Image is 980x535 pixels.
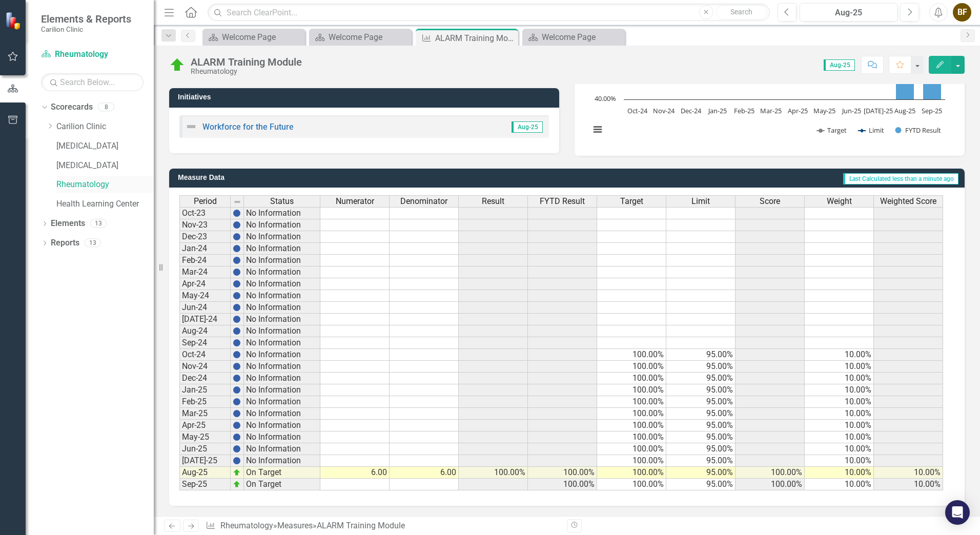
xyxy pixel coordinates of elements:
span: Last Calculated less than a minute ago [843,173,958,184]
td: 10.00% [805,349,874,361]
img: 8DAGhfEEPCf229AAAAAElFTkSuQmCC [233,198,241,206]
td: Dec-23 [179,231,231,243]
td: 100.00% [736,479,805,490]
button: Aug-25 [800,3,897,22]
small: Carilion Clinic [41,25,131,33]
div: Open Intercom Messenger [945,500,970,525]
td: 100.00% [597,455,666,467]
a: Measures [277,521,313,530]
td: 10.00% [805,408,874,420]
td: 100.00% [597,443,666,455]
span: Result [482,197,504,206]
td: 95.00% [666,349,736,361]
span: FYTD Result [540,197,585,206]
img: BgCOk07PiH71IgAAAABJRU5ErkJggg== [233,362,241,371]
a: [MEDICAL_DATA] [56,160,154,172]
td: No Information [244,455,320,467]
img: BgCOk07PiH71IgAAAABJRU5ErkJggg== [233,445,241,453]
input: Search Below... [41,73,144,91]
td: 100.00% [528,479,597,490]
img: BgCOk07PiH71IgAAAABJRU5ErkJggg== [233,256,241,264]
td: 10.00% [805,479,874,490]
input: Search ClearPoint... [208,4,770,22]
td: 10.00% [874,467,943,479]
a: Welcome Page [205,31,302,44]
div: Welcome Page [222,31,302,44]
img: BgCOk07PiH71IgAAAABJRU5ErkJggg== [233,209,241,217]
td: Dec-24 [179,373,231,384]
text: Jun-25 [841,106,861,115]
td: 95.00% [666,408,736,420]
td: 100.00% [597,349,666,361]
td: 10.00% [805,361,874,373]
td: May-25 [179,431,231,443]
span: Elements & Reports [41,13,131,25]
td: 10.00% [805,455,874,467]
td: Feb-24 [179,255,231,266]
td: Jan-25 [179,384,231,396]
button: View chart menu, Chart [590,122,605,137]
div: Rheumatology [191,68,302,75]
img: BgCOk07PiH71IgAAAABJRU5ErkJggg== [233,351,241,359]
img: zOikAAAAAElFTkSuQmCC [233,468,241,477]
div: ALARM Training Module [435,32,516,45]
td: 95.00% [666,396,736,408]
td: 10.00% [805,384,874,396]
td: No Information [244,420,320,431]
td: On Target [244,479,320,490]
td: 10.00% [874,479,943,490]
a: [MEDICAL_DATA] [56,140,154,152]
td: 6.00 [320,467,390,479]
td: Jun-25 [179,443,231,455]
img: BgCOk07PiH71IgAAAABJRU5ErkJggg== [233,409,241,418]
text: Aug-25 [894,106,915,115]
text: Jan-25 [707,106,727,115]
a: Rheumatology [56,179,154,191]
div: 13 [90,219,107,228]
td: Oct-23 [179,207,231,219]
td: Nov-23 [179,219,231,231]
td: No Information [244,337,320,349]
td: 100.00% [597,396,666,408]
text: Apr-25 [788,106,808,115]
td: No Information [244,243,320,255]
button: BF [953,3,971,22]
span: Numerator [336,197,374,206]
td: Apr-25 [179,420,231,431]
td: No Information [244,278,320,290]
span: Weighted Score [880,197,936,206]
td: No Information [244,373,320,384]
span: Aug-25 [512,121,543,133]
div: Welcome Page [329,31,409,44]
a: Reports [51,237,79,249]
td: 100.00% [528,467,597,479]
text: 40.00% [595,94,616,103]
img: BgCOk07PiH71IgAAAABJRU5ErkJggg== [233,398,241,406]
span: Search [730,8,752,16]
td: Aug-24 [179,325,231,337]
img: BgCOk07PiH71IgAAAABJRU5ErkJggg== [233,457,241,465]
td: 95.00% [666,361,736,373]
text: Feb-25 [734,106,754,115]
td: No Information [244,266,320,278]
span: Status [270,197,294,206]
img: BgCOk07PiH71IgAAAABJRU5ErkJggg== [233,386,241,394]
img: Not Defined [185,120,197,133]
td: 10.00% [805,467,874,479]
div: 8 [98,103,114,112]
a: Health Learning Center [56,198,154,210]
a: Welcome Page [525,31,622,44]
td: No Information [244,255,320,266]
td: Nov-24 [179,361,231,373]
td: No Information [244,290,320,302]
span: Score [760,197,780,206]
td: No Information [244,207,320,219]
img: BgCOk07PiH71IgAAAABJRU5ErkJggg== [233,280,241,288]
text: May-25 [813,106,835,115]
text: Dec-24 [681,106,702,115]
td: No Information [244,431,320,443]
a: Carilion Clinic [56,121,154,133]
td: 10.00% [805,443,874,455]
td: 95.00% [666,479,736,490]
img: BgCOk07PiH71IgAAAABJRU5ErkJggg== [233,327,241,335]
